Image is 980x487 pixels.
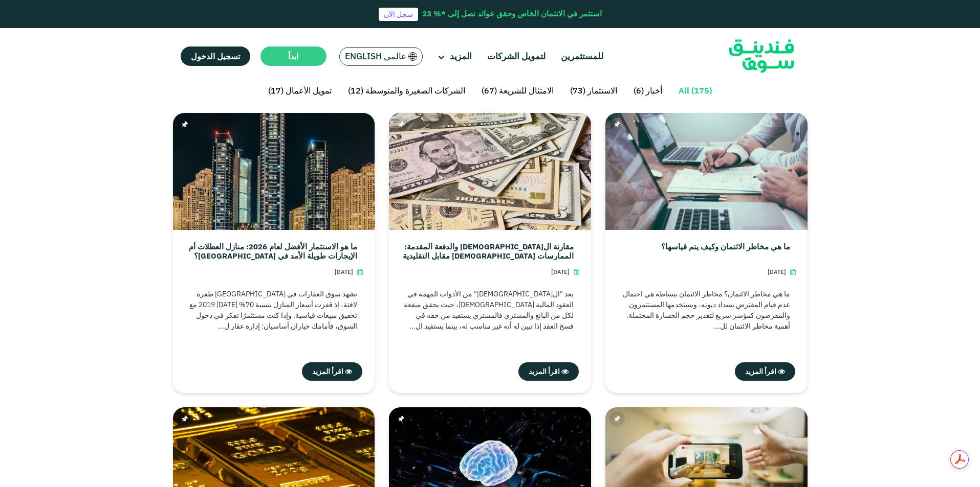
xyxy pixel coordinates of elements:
span: [DATE] [768,268,786,275]
span: عالمي English [345,51,406,62]
span: المزيد [450,51,472,62]
img: Logo [711,31,812,82]
a: اقرأ المزيد [302,362,362,381]
a: الشركات الصغيرة والمتوسطة (12) [340,80,473,101]
img: ما هو الاستثمار الأفضل: منازل العطلات أم الإيجارات طويلة الأمد في دبي؟ [173,113,375,230]
img: مقارنة العربون والدفعة المقدمة [389,113,591,230]
a: اقرأ المزيد [735,362,795,381]
span: [DATE] [335,268,353,275]
span: اقرأ المزيد [745,367,776,376]
a: أخبار (6) [625,80,670,101]
a: تمويل الأعمال (17) [260,80,340,101]
a: للمستثمرين [558,48,606,65]
a: All (175) [670,80,720,101]
a: الاستثمار (73) [562,80,625,101]
span: ابدأ [288,51,298,61]
a: الامتثال للشريعة (67) [473,80,562,101]
a: لتمويل الشركات [485,48,548,65]
div: استثمر في الائتمان الخاص وحقق عوائد تصل إلى *% 23 [422,8,602,20]
a: ما هو الاستثمار الأفضل لعام 2026: منازل العطلات أم الإيجارات طويلة الأمد في [GEOGRAPHIC_DATA]؟ [185,242,358,260]
a: ما هي مخاطر الائتمان وكيف يتم قياسها؟ [661,242,790,260]
img: SA Flag [408,52,418,61]
span: تسجيل الدخول [191,51,240,61]
span: اقرأ المزيد [529,367,560,376]
a: اقرأ المزيد [518,362,579,381]
div: يعد "ال[DEMOGRAPHIC_DATA]" من الأدوات المهمة في العقود المالية [DEMOGRAPHIC_DATA]، حيث يحقق منفعة... [401,289,579,340]
a: مقارنة ال[DEMOGRAPHIC_DATA] والدفعة المقدمة: الممارسات [DEMOGRAPHIC_DATA] مقابل التقليدية [401,242,574,260]
a: سجل الآن [379,8,418,21]
div: تشهد سوق العقارات في [GEOGRAPHIC_DATA] طفرة لافتة، إذ قفزت أسعار المنازل بنسبة 70% [DATE] 2019 مع... [185,289,363,340]
div: ما هي مخاطر الائتمان؟ مخاطر الائتمان ببساطة هي احتمال عدم قيام المقترض بسداد ديونه، ويستخدمها الم... [618,289,795,340]
img: ما هي مخاطر الائتمان وكيف يتم قياسها؟ [605,113,808,230]
span: اقرأ المزيد [312,367,343,376]
span: [DATE] [551,268,570,275]
a: تسجيل الدخول [181,47,250,66]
